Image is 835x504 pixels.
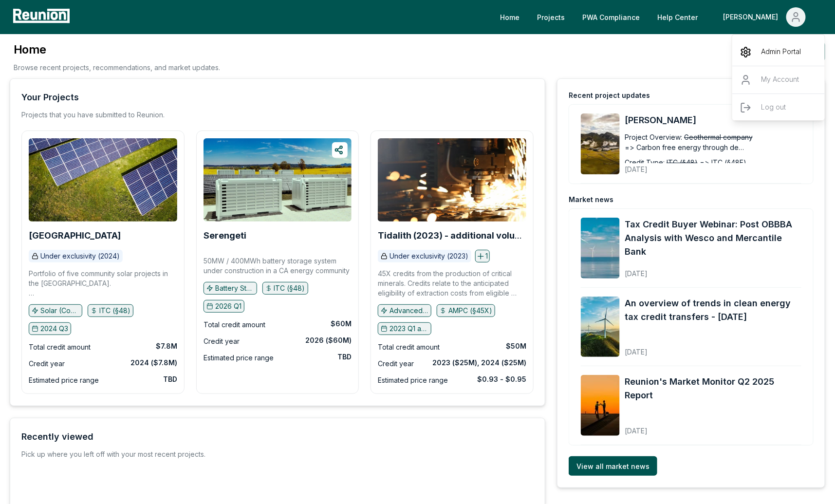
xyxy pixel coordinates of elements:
[21,110,165,120] p: Projects that you have submitted to Reunion.
[378,341,440,353] div: Total credit amount
[625,218,801,259] a: Tax Credit Buyer Webinar: Post OBBBA Analysis with Wesco and Mercantile Bank
[204,282,257,295] button: Battery Storage
[99,306,130,316] p: ITC (§48)
[732,38,826,66] a: Admin Portal
[40,324,68,334] p: 2024 Q3
[625,157,783,174] div: [DATE]
[625,297,801,324] a: An overview of trends in clean energy tax credit transfers - [DATE]
[21,91,79,104] div: Your Projects
[581,297,620,357] img: An overview of trends in clean energy tax credit transfers - August 2025
[761,74,799,86] p: My Account
[40,306,79,316] p: Solar (Community)
[378,358,414,370] div: Credit year
[305,336,352,345] div: 2026 ($60M)
[204,300,244,313] button: 2026 Q1
[215,283,254,293] p: Battery Storage
[378,230,523,250] b: Tidalith (2023) - additional volume
[761,102,786,113] p: Log out
[390,306,428,316] p: Advanced manufacturing
[684,132,753,142] span: Geothermal company
[21,449,205,459] div: Pick up where you left off with your most recent projects.
[569,195,613,205] div: Market news
[29,138,177,222] img: Broad Peak
[432,358,526,368] div: 2023 ($25M), 2024 ($25M)
[29,374,99,386] div: Estimated price range
[204,231,246,241] a: Serengeti
[378,138,526,222] img: Tidalith (2023) - additional volume
[569,91,650,100] div: Recent project updates
[625,375,801,402] a: Reunion's Market Monitor Q2 2025 Report
[715,7,814,27] button: [PERSON_NAME]
[156,341,177,351] div: $7.8M
[625,142,746,152] span: => Carbon free energy through development of next generation geothermal projects.
[163,374,177,384] div: TBD
[477,374,526,384] div: $0.93 - $0.95
[40,251,120,261] p: Under exclusivity (2024)
[581,113,620,174] img: Blanford
[581,218,620,279] img: Tax Credit Buyer Webinar: Post OBBBA Analysis with Wesco and Mercantile Bank
[204,256,352,276] p: 50MW / 400MWh battery storage system under construction in a CA energy community
[761,46,801,58] p: Admin Portal
[29,341,91,353] div: Total credit amount
[14,62,220,73] p: Browse recent projects, recommendations, and market updates.
[204,352,274,364] div: Estimated price range
[390,251,468,261] p: Under exclusivity (2023)
[649,7,705,27] a: Help Center
[625,419,801,436] div: [DATE]
[204,138,352,222] img: Serengeti
[625,340,801,357] div: [DATE]
[331,319,352,329] div: $60M
[529,7,573,27] a: Projects
[625,132,682,142] div: Project Overview:
[390,324,428,334] p: 2023 Q1 and earlier
[378,231,526,241] a: Tidalith (2023) - additional volume
[29,304,82,317] button: Solar (Community)
[29,231,121,241] a: [GEOGRAPHIC_DATA]
[29,358,65,370] div: Credit year
[204,336,240,347] div: Credit year
[581,375,620,436] img: Reunion's Market Monitor Q2 2025 Report
[337,352,352,362] div: TBD
[625,113,801,127] a: [PERSON_NAME]
[378,374,448,386] div: Estimated price range
[492,7,825,27] nav: Main
[378,304,431,317] button: Advanced manufacturing
[448,306,492,316] p: AMPC (§45X)
[723,7,782,27] div: [PERSON_NAME]
[569,456,657,476] a: View all market news
[215,301,241,311] p: 2026 Q1
[475,250,490,262] button: 1
[625,261,801,279] div: [DATE]
[29,322,71,335] button: 2024 Q3
[204,319,265,331] div: Total credit amount
[21,430,93,444] div: Recently viewed
[14,42,220,57] h3: Home
[732,38,826,125] div: [PERSON_NAME]
[506,341,526,351] div: $50M
[130,358,177,368] div: 2024 ($7.8M)
[378,322,431,335] button: 2023 Q1 and earlier
[575,7,648,27] a: PWA Compliance
[378,269,526,298] p: 45X credits from the production of critical minerals. Credits relate to the anticipated eligibili...
[274,283,305,293] p: ITC (§48)
[29,269,177,298] p: Portfolio of five community solar projects in the [GEOGRAPHIC_DATA]. Two projects are being place...
[492,7,527,27] a: Home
